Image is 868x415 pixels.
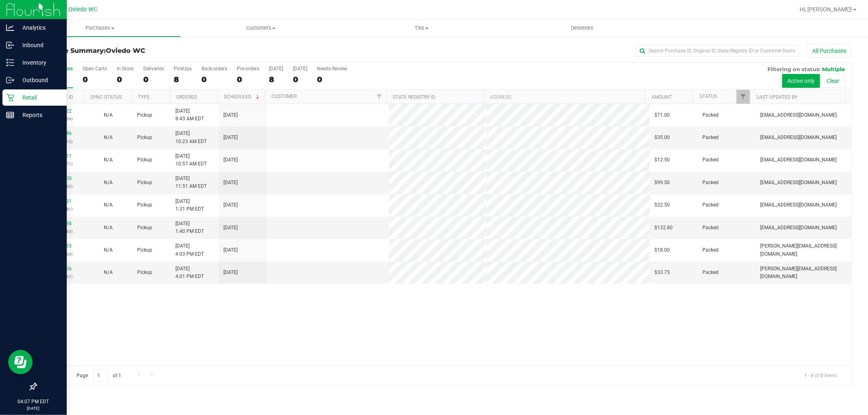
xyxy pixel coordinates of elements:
[373,90,386,104] a: Filter
[137,201,152,209] span: Pickup
[760,265,846,280] span: [PERSON_NAME][EMAIL_ADDRESS][DOMAIN_NAME]
[703,269,719,276] span: Packed
[341,24,501,32] span: Tills
[822,66,845,72] span: Multiple
[756,94,798,100] a: Last Updated By
[6,41,14,49] inline-svg: Inbound
[4,398,63,405] p: 04:07 PM EDT
[760,111,837,119] span: [EMAIL_ADDRESS][DOMAIN_NAME]
[174,75,192,84] div: 8
[175,175,207,190] span: [DATE] 11:51 AM EDT
[90,94,122,100] a: Sync Status
[655,201,670,209] span: $22.50
[760,224,837,232] span: [EMAIL_ADDRESS][DOMAIN_NAME]
[137,111,152,119] span: Pickup
[83,66,107,72] div: Open Carts
[652,94,672,100] a: Amount
[49,108,72,114] a: 11841522
[560,24,604,32] span: Deliveries
[767,66,820,72] span: Filtering on status:
[175,242,204,258] span: [DATE] 4:03 PM EDT
[137,269,152,276] span: Pickup
[20,20,180,37] a: Purchases
[6,24,14,32] inline-svg: Analytics
[237,75,259,84] div: 0
[483,90,645,104] th: Address
[237,66,259,72] div: Pre-orders
[760,156,837,164] span: [EMAIL_ADDRESS][DOMAIN_NAME]
[36,47,308,54] h3: Purchase Summary:
[49,221,72,226] a: 11844138
[703,201,719,209] span: Packed
[223,246,238,254] span: [DATE]
[104,112,113,118] span: Not Applicable
[104,157,113,163] span: Not Applicable
[655,111,670,119] span: $71.00
[341,20,502,37] a: Tills
[224,94,261,100] a: Scheduled
[760,179,837,187] span: [EMAIL_ADDRESS][DOMAIN_NAME]
[104,202,113,208] span: Not Applicable
[703,156,719,164] span: Packed
[703,224,719,232] span: Packed
[104,134,113,141] button: N/A
[703,246,719,254] span: Packed
[137,134,152,141] span: Pickup
[223,224,238,232] span: [DATE]
[138,94,150,100] a: Type
[798,369,843,381] span: 1 - 8 of 8 items
[104,246,113,254] button: N/A
[223,201,238,209] span: [DATE]
[737,90,750,104] a: Filter
[269,66,283,72] div: [DATE]
[104,135,113,140] span: Not Applicable
[137,179,152,187] span: Pickup
[223,134,238,141] span: [DATE]
[104,111,113,119] button: N/A
[175,220,204,235] span: [DATE] 1:40 PM EDT
[6,76,14,84] inline-svg: Outbound
[271,93,297,99] a: Customer
[143,75,164,84] div: 0
[176,94,197,100] a: Ordered
[93,369,108,382] input: 1
[137,246,152,254] span: Pickup
[655,156,670,164] span: $12.50
[655,134,670,141] span: $35.00
[83,75,107,84] div: 0
[14,58,63,67] p: Inventory
[104,247,113,253] span: Not Applicable
[703,134,719,141] span: Packed
[49,243,72,249] a: 11844733
[393,94,436,100] a: State Registry ID
[293,66,307,72] div: [DATE]
[821,74,845,88] button: Clear
[14,110,63,120] p: Reports
[117,75,133,84] div: 0
[49,198,72,204] a: 11843991
[174,66,192,72] div: PickUps
[49,153,72,159] a: 11842611
[49,130,72,136] a: 11842446
[201,66,227,72] div: Back-orders
[180,20,341,37] a: Customers
[104,224,113,232] button: N/A
[655,179,670,187] span: $99.50
[143,66,164,72] div: Deliveries
[760,242,846,258] span: [PERSON_NAME][EMAIL_ADDRESS][DOMAIN_NAME]
[317,66,347,72] div: Needs Review
[14,23,63,33] p: Analytics
[14,93,63,102] p: Retail
[800,6,853,13] span: Hi, [PERSON_NAME]!
[104,179,113,187] button: N/A
[760,201,837,209] span: [EMAIL_ADDRESS][DOMAIN_NAME]
[117,66,133,72] div: In Store
[137,224,152,232] span: Pickup
[655,246,670,254] span: $18.00
[70,369,128,382] span: Page of 1
[104,269,113,276] button: N/A
[137,156,152,164] span: Pickup
[49,266,72,272] a: 11845106
[700,93,717,99] a: Status
[636,45,799,57] input: Search Purchase ID, Original ID, State Registry ID or Customer Name...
